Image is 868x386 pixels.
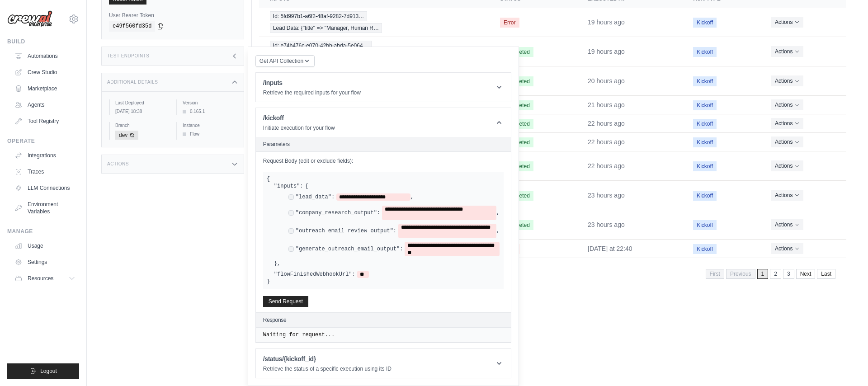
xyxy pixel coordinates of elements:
span: , [496,227,500,235]
span: Previous [726,269,755,279]
label: "outreach_email_review_output": [296,227,396,235]
span: 1 [757,269,769,279]
span: Error [500,18,519,28]
div: Flow [183,131,236,137]
a: Traces [11,165,79,179]
h3: Additional Details [107,80,158,85]
span: Kickoff [693,220,717,230]
time: August 20, 2025 at 18:53 CDT [588,77,625,85]
label: Version [183,99,236,106]
time: August 20, 2025 at 15:47 CDT [588,192,625,199]
div: 0.165.1 [183,108,236,115]
span: Completed [500,191,533,201]
span: Error [500,244,519,254]
a: View execution details for Id [270,11,478,33]
span: Kickoff [693,119,717,129]
p: Retrieve the required inputs for your flow [263,89,361,96]
button: Actions for execution [771,190,803,201]
p: Initiate execution for your flow [263,124,335,132]
a: Marketplace [11,81,79,96]
button: Resources [11,271,79,286]
button: Actions for execution [771,219,803,230]
button: Actions for execution [771,46,803,57]
nav: Pagination [706,269,835,279]
span: Kickoff [693,191,717,201]
span: Completed [500,220,533,230]
span: Kickoff [693,18,717,28]
code: e49f560fd35d [109,21,155,32]
time: August 20, 2025 at 16:26 CDT [588,138,625,146]
span: Lead Data: {"title" => "Manager, Human R… [270,23,382,33]
label: Last Deployed [115,99,169,106]
a: Agents [11,98,79,112]
span: dev [115,131,138,140]
a: Usage [11,239,79,253]
time: August 20, 2025 at 18:38 CDT [115,109,142,114]
span: Id: e74b476c-e070-42bb-abda-5e064… [270,41,372,51]
div: Operate [7,137,79,145]
label: "company_research_output": [296,209,380,217]
span: Get API Collection [259,57,303,65]
time: August 20, 2025 at 19:30 CDT [588,19,625,26]
span: Completed [500,100,533,110]
button: Actions for execution [771,75,803,86]
time: August 19, 2025 at 22:40 CDT [588,245,632,252]
button: Actions for execution [771,118,803,129]
label: "generate_outreach_email_output": [296,245,403,253]
a: Integrations [11,148,79,163]
a: LLM Connections [11,181,79,195]
a: Environment Variables [11,197,79,219]
button: Actions for execution [771,137,803,147]
nav: Pagination [259,262,846,285]
label: User Bearer Token [109,12,236,19]
a: 3 [783,269,794,279]
button: Actions for execution [771,17,803,28]
span: Completed [500,137,533,147]
label: "flowFinishedWebhookUrl": [274,271,355,278]
a: View execution details for Id [270,41,478,62]
a: Next [796,269,816,279]
span: Kickoff [693,161,717,171]
time: August 20, 2025 at 16:25 CDT [588,162,625,169]
p: Retrieve the status of a specific execution using its ID [263,365,392,372]
h3: Test Endpoints [107,53,150,59]
label: "lead_data": [296,193,335,201]
span: , [410,193,414,201]
span: { [305,183,308,190]
span: } [274,260,277,267]
a: Settings [11,255,79,269]
h2: Parameters [263,141,504,148]
span: Completed [500,76,533,86]
button: Actions for execution [771,243,803,254]
h1: /kickoff [263,113,335,122]
span: Kickoff [693,100,717,110]
span: Completed [500,161,533,171]
span: Completed [500,119,533,129]
a: Last [817,269,835,279]
button: Send Request [263,296,308,307]
time: August 20, 2025 at 19:17 CDT [588,48,625,55]
div: Manage [7,228,79,235]
span: Kickoff [693,137,717,147]
h2: Response [263,316,287,324]
span: Logout [40,367,57,375]
label: Request Body (edit or exclude fields): [263,157,504,165]
a: Automations [11,49,79,63]
button: Get API Collection [255,55,315,67]
span: Id: 5fd997b1-a6f2-48af-9282-7d913… [270,11,368,21]
span: { [267,176,270,182]
time: August 20, 2025 at 15:45 CDT [588,221,625,228]
span: } [267,278,270,285]
span: Kickoff [693,47,717,57]
span: Completed [500,47,533,57]
h1: /status/{kickoff_id} [263,354,392,363]
a: 2 [770,269,781,279]
time: August 20, 2025 at 18:08 CDT [588,101,625,108]
span: Resources [28,275,53,282]
span: Kickoff [693,244,717,254]
span: , [496,209,500,217]
pre: Waiting for request... [263,331,504,339]
h1: /inputs [263,78,361,87]
button: Logout [7,363,79,379]
h3: Actions [107,161,129,167]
